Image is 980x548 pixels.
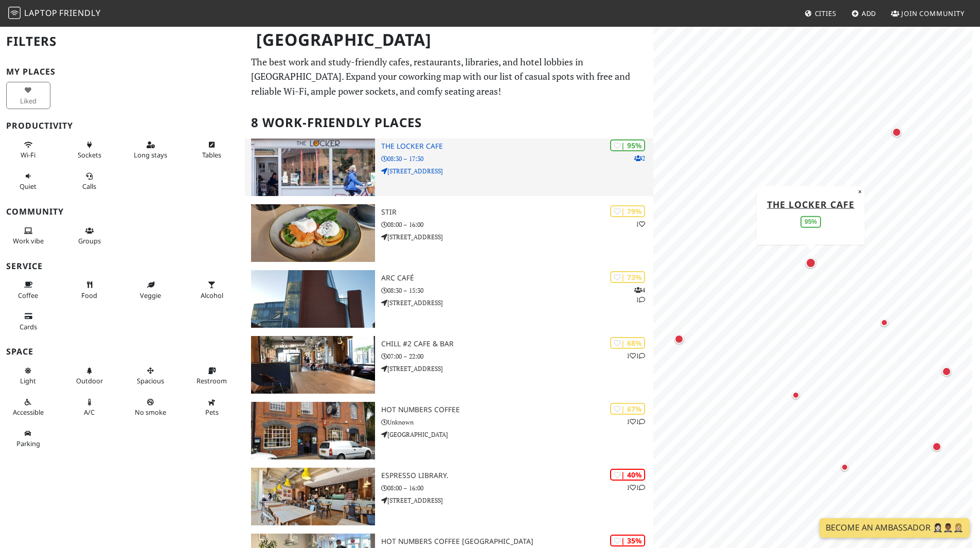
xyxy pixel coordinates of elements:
[190,136,234,164] button: Tables
[634,285,645,305] p: 4 1
[248,26,651,54] h1: [GEOGRAPHIC_DATA]
[874,312,895,333] div: Map marker
[245,270,653,328] a: ARC Café | 73% 41 ARC Café 08:30 – 15:30 [STREET_ADDRESS]
[245,336,653,394] a: Chill #2 Cafe & Bar | 68% 11 Chill #2 Cafe & Bar 07:00 – 22:00 [STREET_ADDRESS]
[381,220,653,229] p: 08:00 – 16:00
[129,276,173,304] button: Veggie
[13,408,44,417] span: Accessible
[887,4,969,23] a: Join Community
[129,394,173,421] button: No smoke
[786,385,806,405] div: Map marker
[610,535,645,546] div: | 35%
[847,4,881,23] a: Add
[862,9,877,18] span: Add
[6,261,239,271] h3: Service
[190,362,234,390] button: Restroom
[81,291,97,300] span: Food
[78,150,101,160] span: Power sockets
[67,362,112,390] button: Outdoor
[21,150,35,160] span: Stable Wi-Fi
[6,207,239,217] h3: Community
[610,139,645,151] div: | 95%
[610,337,645,349] div: | 68%
[381,405,653,414] h3: Hot Numbers Coffee
[610,469,645,481] div: | 40%
[245,402,653,459] a: Hot Numbers Coffee | 67% 11 Hot Numbers Coffee Unknown [GEOGRAPHIC_DATA]
[6,308,50,335] button: Cards
[381,483,653,493] p: 08:00 – 16:00
[251,107,647,138] h2: 8 Work-Friendly Places
[627,417,645,427] p: 1 1
[381,340,653,348] h3: Chill #2 Cafe & Bar
[201,291,223,300] span: Alcohol
[20,376,36,385] span: Natural light
[67,276,112,304] button: Food
[18,291,38,300] span: Coffee
[251,138,375,196] img: The Locker Cafe
[24,7,58,19] span: Laptop
[381,351,653,361] p: 07:00 – 22:00
[381,417,653,427] p: Unknown
[627,483,645,492] p: 1 1
[627,351,645,361] p: 1 1
[6,425,50,452] button: Parking
[6,276,50,304] button: Coffee
[16,439,40,448] span: Parking
[76,376,103,385] span: Outdoor area
[381,274,653,282] h3: ARC Café
[251,270,375,328] img: ARC Café
[926,436,947,457] div: Map marker
[20,322,37,331] span: Credit cards
[901,9,965,18] span: Join Community
[67,168,112,195] button: Calls
[20,182,37,191] span: Quiet
[800,4,841,23] a: Cities
[610,271,645,283] div: | 73%
[381,232,653,242] p: [STREET_ADDRESS]
[134,150,167,160] span: Long stays
[6,67,239,77] h3: My Places
[381,286,653,295] p: 08:30 – 15:30
[245,204,653,262] a: Stir | 79% 1 Stir 08:00 – 16:00 [STREET_ADDRESS]
[78,236,101,245] span: Group tables
[67,222,112,250] button: Groups
[6,136,50,164] button: Wi-Fi
[636,219,645,229] p: 1
[6,222,50,250] button: Work vibe
[381,142,653,151] h3: The Locker Cafe
[381,154,653,164] p: 08:30 – 17:30
[6,347,239,357] h3: Space
[381,496,653,505] p: [STREET_ADDRESS]
[800,253,821,273] div: Map marker
[610,403,645,415] div: | 67%
[190,276,234,304] button: Alcohol
[834,457,855,478] div: Map marker
[381,364,653,374] p: [STREET_ADDRESS]
[251,468,375,525] img: Espresso Library.
[6,168,50,195] button: Quiet
[8,7,21,19] img: LaptopFriendly
[634,153,645,163] p: 2
[6,394,50,421] button: Accessible
[245,468,653,525] a: Espresso Library. | 40% 11 Espresso Library. 08:00 – 16:00 [STREET_ADDRESS]
[767,198,854,210] a: The Locker Cafe
[251,402,375,459] img: Hot Numbers Coffee
[886,122,907,143] div: Map marker
[381,208,653,217] h3: Stir
[251,55,647,99] p: The best work and study-friendly cafes, restaurants, libraries, and hotel lobbies in [GEOGRAPHIC_...
[6,121,239,131] h3: Productivity
[67,136,112,164] button: Sockets
[936,361,957,382] div: Map marker
[815,9,836,18] span: Cities
[245,138,653,196] a: The Locker Cafe | 95% 2 The Locker Cafe 08:30 – 17:30 [STREET_ADDRESS]
[129,362,173,390] button: Spacious
[205,408,219,417] span: Pet friendly
[381,430,653,439] p: [GEOGRAPHIC_DATA]
[251,336,375,394] img: Chill #2 Cafe & Bar
[855,186,865,197] button: Close popup
[381,166,653,176] p: [STREET_ADDRESS]
[129,136,173,164] button: Long stays
[381,471,653,480] h3: Espresso Library.
[800,216,821,227] div: 95%
[202,150,221,160] span: Work-friendly tables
